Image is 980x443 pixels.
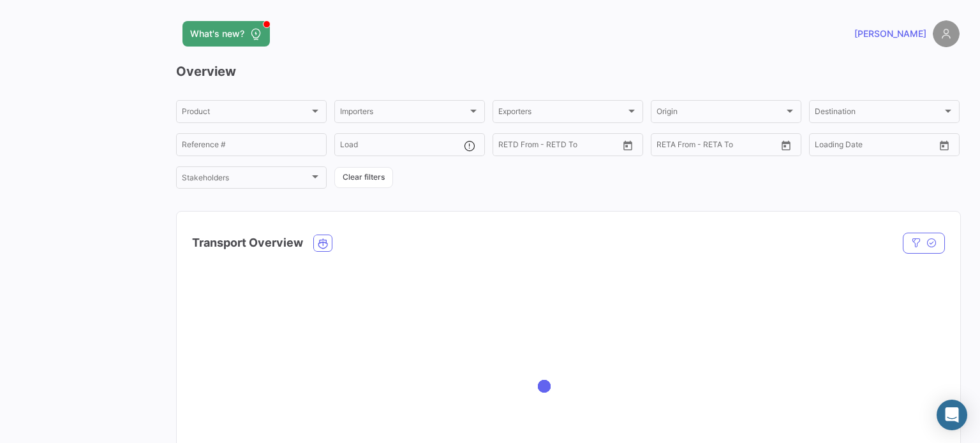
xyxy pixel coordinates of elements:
[340,109,468,118] span: Importers
[937,400,967,430] div: Abrir Intercom Messenger
[498,142,516,151] input: From
[618,136,637,155] button: Open calendar
[933,20,960,47] img: placeholder-user.png
[815,109,942,118] span: Destination
[815,142,833,151] input: From
[935,136,954,155] button: Open calendar
[192,234,303,252] h4: Transport Overview
[525,142,583,151] input: To
[176,62,960,80] h3: Overview
[190,27,244,40] span: What's new?
[683,142,741,151] input: To
[182,175,309,184] span: Stakeholders
[776,136,796,155] button: Open calendar
[334,167,393,188] button: Clear filters
[657,142,674,151] input: From
[182,21,270,47] button: What's new?
[498,109,626,118] span: Exporters
[842,142,899,151] input: To
[314,235,332,251] button: Ocean
[657,109,784,118] span: Origin
[182,109,309,118] span: Product
[854,27,926,40] span: [PERSON_NAME]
